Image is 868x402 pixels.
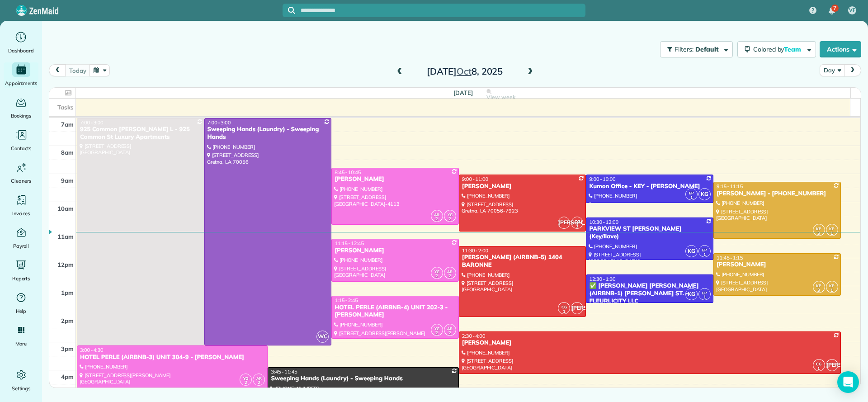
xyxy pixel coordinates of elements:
div: HOTEL PERLE (AIRBNB-3) UNIT 304-9 - [PERSON_NAME] [80,354,265,361]
span: KG [685,245,698,257]
div: Sweeping Hands (Laundry) - Sweeping Hands [270,375,456,383]
a: Reports [4,258,38,283]
small: 1 [826,286,838,295]
div: ✅ [PERSON_NAME] [PERSON_NAME] (AIRBNB-1) [PERSON_NAME] ST. - FLEURLICITY LLC [589,282,711,305]
span: CG [575,219,580,224]
span: 4pm [61,373,74,380]
span: AR [256,376,262,381]
small: 1 [558,307,570,316]
span: KP [829,283,835,288]
span: View week [486,94,515,101]
span: 3:00 - 4:30 [80,347,104,353]
a: Payroll [4,225,38,251]
small: 2 [431,215,443,223]
span: Contacts [11,144,31,153]
span: 7:00 - 3:00 [80,119,104,126]
small: 2 [431,329,443,337]
span: 9:00 - 11:00 [462,176,488,182]
span: KG [685,288,698,300]
span: Default [695,45,719,53]
span: VF [849,7,855,14]
span: 3pm [61,345,74,352]
div: [PERSON_NAME] - [PHONE_NUMBER] [716,190,838,198]
a: Cleaners [4,160,38,185]
span: Cleaners [11,176,31,185]
small: 3 [813,229,825,238]
span: Help [16,307,27,316]
small: 2 [444,215,456,223]
button: Actions [820,41,861,57]
div: HOTEL PERLE (AIRBNB-4) UNIT 202-3 - [PERSON_NAME] [334,304,456,319]
span: EP [702,290,707,295]
span: EP [702,247,707,252]
span: 7:00 - 3:00 [208,119,231,126]
small: 3 [813,286,825,295]
small: 2 [240,378,251,387]
span: KG [698,188,711,200]
a: Bookings [4,95,38,120]
span: 2pm [61,317,74,324]
a: Filters: Default [656,41,733,57]
span: Reports [12,274,30,283]
span: [PERSON_NAME] [558,217,570,229]
div: 7 unread notifications [822,1,841,21]
button: Day [820,64,844,76]
span: CG [816,361,821,366]
small: 2 [444,272,456,280]
small: 2 [253,378,264,387]
span: YG [448,212,453,217]
div: [PERSON_NAME] [334,247,456,255]
span: Invoices [12,209,30,218]
div: [PERSON_NAME] [462,339,838,347]
div: PARKVIEW ST [PERSON_NAME] (Key/llave) [589,225,711,241]
button: Focus search [283,7,295,14]
div: Sweeping Hands (Laundry) - Sweeping Hands [207,126,329,141]
span: Colored by [753,45,804,53]
a: Help [4,290,38,316]
h2: [DATE] 8, 2025 [408,66,521,76]
button: Filters: Default [660,41,733,57]
span: More [15,339,27,348]
span: EP [689,190,694,195]
span: [PERSON_NAME] [571,302,583,314]
button: next [844,64,861,76]
svg: Focus search [288,7,295,14]
span: 11:45 - 1:15 [717,255,743,261]
small: 1 [699,251,710,259]
span: [DATE] [453,89,473,96]
span: AR [434,212,439,217]
span: 11:15 - 12:45 [335,240,364,246]
button: prev [49,64,66,76]
span: YG [243,376,248,381]
span: 10:30 - 12:00 [589,219,618,225]
a: Dashboard [4,30,38,55]
span: WC [316,331,329,343]
span: Tasks [57,104,74,111]
span: Appointments [5,79,38,88]
span: Payroll [13,241,29,251]
div: [PERSON_NAME] (AIRBNB-5) 1404 BARONNE [462,254,584,269]
span: 9:15 - 11:15 [717,183,743,189]
a: Contacts [4,128,38,153]
span: 10am [57,205,74,212]
span: AR [447,269,453,274]
button: today [65,64,90,76]
div: [PERSON_NAME] [334,175,456,183]
span: KP [816,226,821,231]
span: Settings [12,384,31,393]
div: [PERSON_NAME] [462,183,584,190]
small: 2 [444,329,456,337]
div: Kumon Office - KEY - [PERSON_NAME] [589,183,711,190]
small: 1 [571,222,583,231]
span: 7am [61,121,74,128]
span: YG [434,269,439,274]
div: [PERSON_NAME] [716,261,838,269]
span: 12:30 - 1:30 [589,276,615,282]
span: Dashboard [8,46,34,55]
div: Open Intercom Messenger [837,371,859,393]
small: 2 [431,272,443,280]
span: 2:30 - 4:00 [462,333,486,339]
small: 1 [826,229,838,238]
small: 1 [686,194,697,202]
span: Oct [457,66,472,77]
